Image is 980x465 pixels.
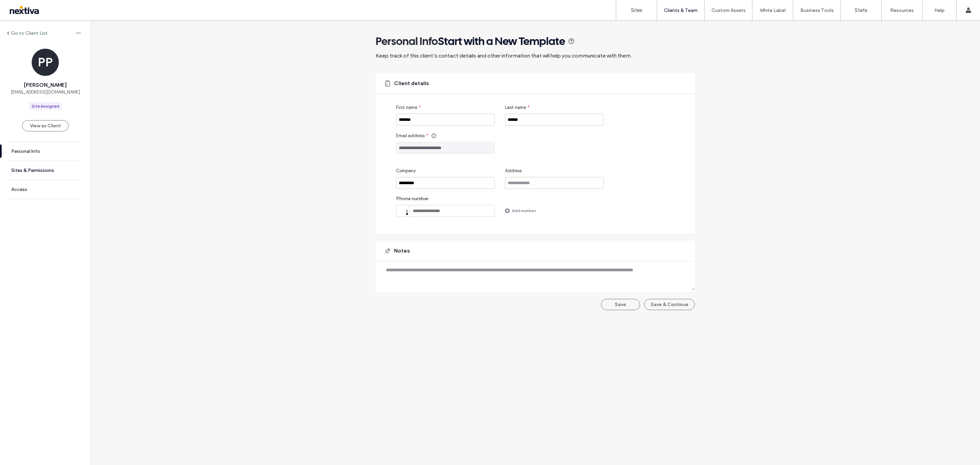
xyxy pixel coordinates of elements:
label: Sites [631,7,642,13]
label: Resources [890,7,914,13]
label: Phone number [396,196,495,205]
label: Business Tools [800,7,834,13]
input: Last name [505,114,604,126]
span: Client details [394,80,429,87]
span: Last name [505,104,526,111]
span: [PERSON_NAME] [24,81,67,89]
label: White Label [760,7,786,13]
label: Sites & Permissions [11,167,54,173]
label: Go to Client List [11,30,48,36]
label: Help [934,7,945,13]
div: Site Assigned [32,103,59,109]
span: Keep track of this client’s contact details and other information that will help you communicate ... [376,52,632,59]
label: Clients & Team [664,7,698,13]
span: Help [15,5,29,11]
input: Address [505,177,604,189]
span: Email address [396,132,425,139]
input: Email address [396,142,495,154]
span: First name [396,104,417,111]
label: Custom Assets [712,7,746,13]
label: Stats [855,7,867,13]
span: Notes [394,247,410,255]
span: [EMAIL_ADDRESS][DOMAIN_NAME] [11,89,80,96]
input: First name [396,114,495,126]
span: Personal Info [376,34,565,48]
button: View as Client [22,120,69,131]
label: Personal Info [11,148,40,154]
label: Add number [512,205,536,217]
div: PP [32,49,59,76]
button: Save [601,299,640,310]
button: Save & Continue [644,299,695,310]
input: Company [396,177,495,189]
span: Company [396,167,416,174]
label: Access [11,187,27,192]
span: Address [505,167,522,174]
